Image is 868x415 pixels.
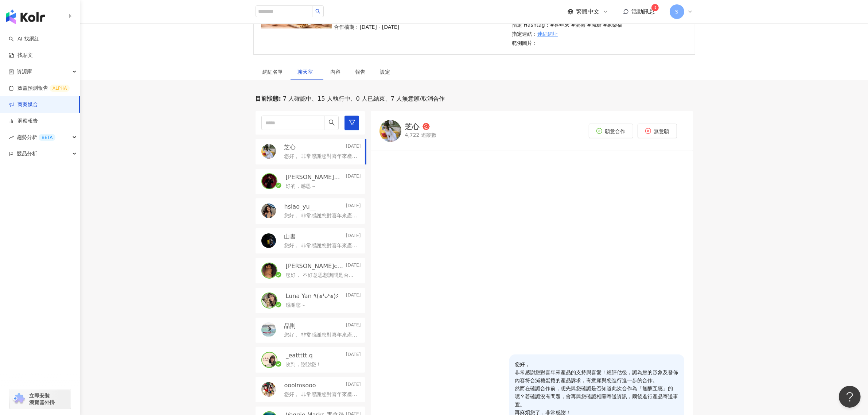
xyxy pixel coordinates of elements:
[284,322,296,330] p: 品則
[284,143,296,151] p: 芝心
[262,293,277,308] img: KOL Avatar
[346,322,361,330] p: [DATE]
[675,8,678,16] span: S
[315,9,320,14] span: search
[17,129,55,146] span: 趨勢分析
[286,302,306,309] p: 感謝您～
[355,68,366,76] div: 報告
[9,52,33,59] a: 找貼文
[39,134,55,141] div: BETA
[589,124,633,138] button: 願意合作
[537,30,558,38] a: 連結網址
[261,144,276,159] img: KOL Avatar
[286,352,313,360] p: _eattttt.q
[596,128,602,134] span: check-circle
[405,123,420,130] div: 芝心
[638,124,677,138] button: 無意願
[262,353,277,367] img: KOL Avatar
[262,174,277,189] img: KOL Avatar
[284,233,296,241] p: 山書
[281,95,445,103] span: 7 人確認中、15 人執行中、0 人已結束、7 人無意願/取消合作
[512,30,623,38] p: 指定連結：
[405,132,437,139] p: 4,722 追蹤數
[284,391,358,398] p: 您好， 非常感謝您對喜年來產品的支持與喜愛！經評估後，認為您的形象及發佈內容符合的減糖蛋捲的產品訴求，有意願與您進行進一步的合作。 然而在確認合作前，想先與您確認是否知道此次合作為「無酬互惠」的...
[284,212,358,220] p: 您好， 非常感謝您對喜年來產品的支持與喜愛！經評估後，認為您的形象及發佈內容符合的[PERSON_NAME]地瓜蛋捲以及減糖蛋捲的產品訴求，有意願與您進行進一步的合作。 然而在確認合作前，想先與...
[284,203,316,211] p: hsiao_yu__
[261,233,276,248] img: KOL Avatar
[261,322,276,337] img: KOL Avatar
[571,21,585,29] p: #蛋捲
[262,263,277,278] img: KOL Avatar
[298,69,316,74] span: 聊天室
[17,146,37,162] span: 競品分析
[284,153,358,160] p: 您好， 非常感謝您對喜年來產品的支持與喜愛！經評估後，認為您的形象及發佈內容符合減糖蛋捲的產品訴求，有意願與您進行進一步的合作。 然而在確認合作前，想先與您確認是否知道此次合作為「無酬互惠」的呢...
[632,8,655,15] span: 活動訊息
[261,203,276,218] img: KOL Avatar
[380,68,390,76] div: 設定
[334,23,402,31] p: 合作檔期：[DATE] - [DATE]
[284,331,358,339] p: 您好， 非常感謝您對喜年來產品的支持與喜愛！經評估後，認為您的形象及發佈內容符合的減糖蛋捲的產品訴求，有意願與您進行進一步的合作。 然而在確認合作前，想先與您確認是否知道此次合作為「無酬互惠」的...
[605,128,626,134] span: 願意合作
[512,39,623,47] p: 範例圖片：
[9,135,14,140] span: rise
[379,120,437,142] a: KOL Avatar芝心4,722 追蹤數
[286,292,339,300] p: Luna Yan ٩(๑❛ᴗ❛๑)۶
[9,35,39,43] a: searchAI 找網紅
[328,119,335,126] span: search
[9,389,71,409] a: chrome extension立即安裝 瀏覽器外掛
[379,120,401,142] img: KOL Avatar
[349,119,355,126] span: filter
[284,242,358,249] p: 您好， 非常感謝您對喜年來產品的支持與喜愛！經評估後，認為您的形象及發佈內容符合的[PERSON_NAME]地瓜蛋捲以及減糖蛋捲的產品訴求，有意願與您進行進一步的合作。 然而在確認合作前，想先與...
[261,382,276,397] img: KOL Avatar
[9,101,38,108] a: 商案媒合
[29,392,55,406] span: 立即安裝 瀏覽器外掛
[654,128,669,134] span: 無意願
[331,68,341,76] div: 內容
[286,173,345,181] p: [PERSON_NAME]｜[PERSON_NAME]
[17,63,32,80] span: 資源庫
[284,381,316,389] p: ooolmsooo
[587,21,602,29] p: #減糖
[346,143,361,151] p: [DATE]
[651,4,659,11] sup: 3
[550,21,570,29] p: #喜年來
[346,262,361,270] p: [DATE]
[286,183,316,190] p: 好的，感恩～
[603,21,623,29] p: #家樂福
[286,262,345,270] p: [PERSON_NAME]ᴄʜᴇɴ
[286,361,322,368] p: 收到，謝謝您！
[9,85,70,92] a: 效益預測報告ALPHA
[346,173,361,181] p: [DATE]
[346,233,361,241] p: [DATE]
[346,381,361,389] p: [DATE]
[263,68,283,76] div: 網紅名單
[346,292,361,300] p: [DATE]
[654,5,657,10] span: 3
[512,21,623,29] p: 指定 Hashtag：
[346,203,361,211] p: [DATE]
[6,9,45,24] img: logo
[839,386,861,408] iframe: Help Scout Beacon - Open
[645,128,651,134] span: close-circle
[256,95,281,103] p: 目前狀態 :
[9,117,38,125] a: 洞察報告
[346,352,361,360] p: [DATE]
[576,8,600,16] span: 繁體中文
[286,272,358,279] p: 您好， 不好意思想詢問是否有地址可以收貨呢，謝謝您！
[12,393,26,405] img: chrome extension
